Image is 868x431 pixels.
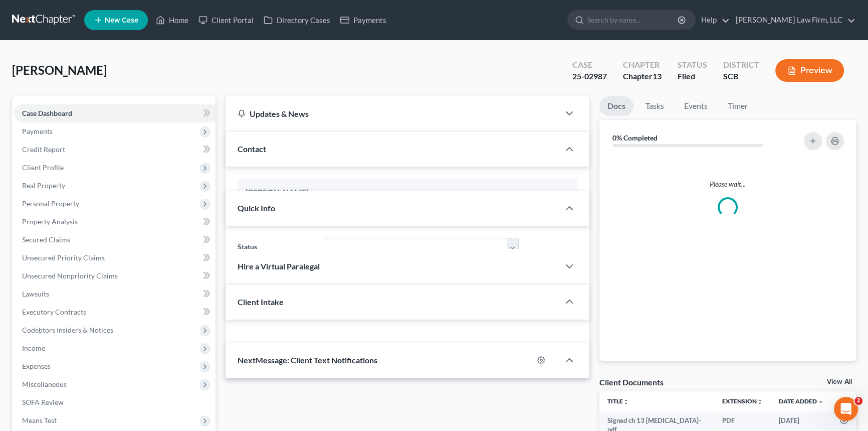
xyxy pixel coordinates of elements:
span: Unsecured Priority Claims [22,253,105,262]
div: Status [678,59,707,71]
span: Client Intake [238,297,284,307]
input: Search by name... [587,11,679,29]
a: Unsecured Nonpriority Claims [14,267,215,285]
p: Please wait... [607,179,848,189]
span: Unsecured Nonpriority Claims [22,271,118,280]
span: Contact [238,144,266,154]
a: Property Analysis [14,213,215,231]
span: Client Profile [22,163,64,172]
span: Executory Contracts [22,308,86,316]
span: NextMessage: Client Text Notifications [238,355,377,365]
a: Credit Report [14,140,215,159]
label: Status [233,238,320,258]
a: Timer [720,96,756,116]
a: Extensionunfold_more [722,397,763,405]
span: 13 [653,71,662,81]
a: Unsecured Priority Claims [14,249,215,267]
span: Income [22,344,45,352]
a: Tasks [637,96,672,116]
a: View All [827,378,852,385]
a: [PERSON_NAME] Law Firm, LLC [731,11,855,29]
div: [PERSON_NAME] [246,187,569,199]
span: Case Dashboard [22,109,72,117]
div: Updates & News [238,108,547,119]
a: Titleunfold_more [607,397,629,405]
iframe: Intercom live chat [834,397,858,421]
a: Home [151,11,193,29]
span: Codebtors Insiders & Notices [22,326,113,334]
span: Miscellaneous [22,380,67,388]
div: Chapter [623,71,662,82]
span: Real Property [22,181,65,190]
a: Secured Claims [14,231,215,249]
a: Date Added expand_more [779,397,824,405]
i: unfold_more [757,399,763,405]
a: Docs [599,96,633,116]
span: Property Analysis [22,217,78,226]
span: Means Test [22,416,57,424]
a: Directory Cases [259,11,335,29]
span: SOFA Review [22,398,64,406]
div: Case [572,59,607,71]
span: Expenses [22,362,51,370]
a: Payments [335,11,391,29]
span: Credit Report [22,145,65,154]
div: Client Documents [599,377,664,387]
span: Payments [22,127,53,135]
button: Preview [775,59,844,82]
span: New Case [105,17,138,24]
strong: 0% Completed [612,133,658,142]
div: SCB [723,71,759,82]
span: Lawsuits [22,290,49,298]
i: expand_more [818,399,824,405]
span: [PERSON_NAME] [12,63,107,77]
a: Lawsuits [14,285,215,303]
a: Events [676,96,716,116]
div: 25-02987 [572,71,607,82]
span: Personal Property [22,199,79,208]
a: Executory Contracts [14,303,215,321]
a: SOFA Review [14,393,215,411]
a: Help [696,11,730,29]
a: Client Portal [193,11,259,29]
span: Hire a Virtual Paralegal [238,261,320,271]
div: District [723,59,759,71]
div: Chapter [623,59,662,71]
div: Filed [678,71,707,82]
span: Secured Claims [22,235,70,244]
a: Case Dashboard [14,104,215,122]
span: Quick Info [238,203,275,213]
i: unfold_more [623,399,629,405]
span: 2 [854,397,862,405]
